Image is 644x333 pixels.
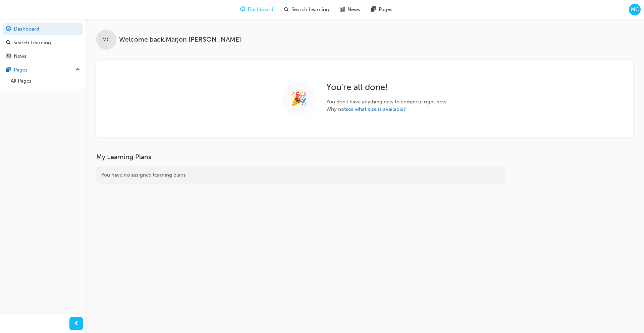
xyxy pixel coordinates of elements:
[96,166,505,184] div: You have no assigned learning plans
[75,65,80,74] span: up-icon
[326,105,448,113] span: Why not
[3,64,83,76] button: Pages
[6,53,11,59] span: news-icon
[346,106,406,112] a: see what else is available?
[3,23,83,35] a: Dashboard
[366,3,398,16] a: pages-iconPages
[240,5,245,14] span: guage-icon
[6,26,11,32] span: guage-icon
[291,6,329,13] span: Search Learning
[631,6,639,13] span: MC
[326,82,448,93] h2: You ' re all done!
[102,36,110,44] span: MC
[3,37,83,49] a: Search Learning
[629,4,641,15] button: MC
[96,153,505,161] h3: My Learning Plans
[326,98,448,106] span: You don ' t have anything new to complete right now.
[284,5,289,14] span: search-icon
[8,76,83,86] a: All Pages
[3,21,83,64] button: DashboardSearch LearningNews
[379,6,392,13] span: Pages
[235,3,279,16] a: guage-iconDashboard
[6,67,11,73] span: pages-icon
[6,40,11,46] span: search-icon
[371,5,376,14] span: pages-icon
[248,6,273,13] span: Dashboard
[14,66,28,74] div: Pages
[3,50,83,62] a: News
[340,5,345,14] span: news-icon
[14,52,26,60] div: News
[279,3,334,16] a: search-iconSearch Learning
[119,36,241,44] span: Welcome back , Marjon [PERSON_NAME]
[13,39,51,47] div: Search Learning
[74,320,79,328] span: prev-icon
[334,3,366,16] a: news-iconNews
[347,6,360,13] span: News
[290,95,307,103] span: 🎉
